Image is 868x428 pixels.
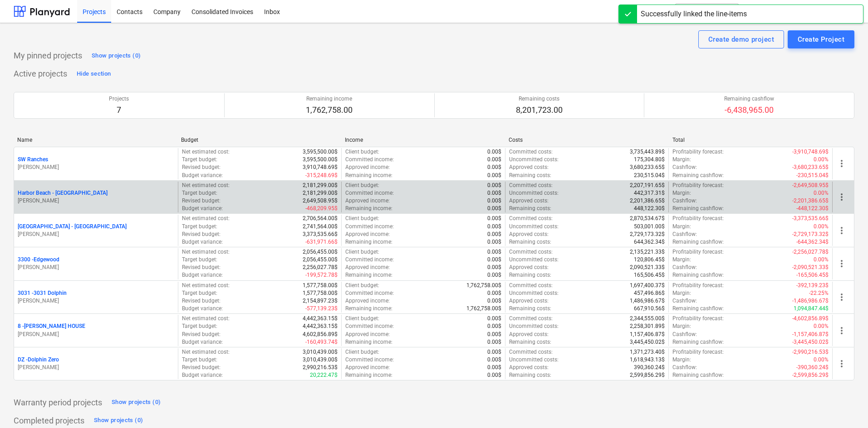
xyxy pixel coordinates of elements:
p: -2,599,856.29$ [792,371,829,379]
p: 0.00$ [487,148,501,156]
p: [PERSON_NAME] [18,231,174,238]
p: 448,122.30$ [634,205,665,212]
p: Remaining costs : [509,371,551,379]
p: -390,360.24$ [796,364,829,371]
p: SW Ranches [18,156,48,164]
p: 0.00% [814,322,829,330]
p: Committed income : [345,322,394,330]
p: Net estimated cost : [182,282,230,289]
span: more_vert [836,292,847,303]
p: 0.00$ [487,256,501,264]
p: -631,971.66$ [305,238,338,246]
p: 2,056,455.00$ [303,248,338,256]
p: Target budget : [182,322,217,330]
p: Revised budget : [182,264,221,271]
p: Approved costs : [509,364,549,371]
p: 3,680,233.65$ [630,164,665,171]
p: -392,139.23$ [796,282,829,289]
p: 0.00% [814,156,829,164]
p: Budget variance : [182,371,223,379]
p: -230,515.04$ [796,172,829,179]
p: Cashflow : [672,197,697,205]
p: Profitability forecast : [672,282,724,289]
p: -2,990,216.53$ [792,348,829,356]
p: 4,442,363.15$ [303,322,338,330]
p: 4,602,856.89$ [303,331,338,338]
div: 3300 -Edgewood[PERSON_NAME] [18,256,174,271]
p: Remaining cashflow : [672,271,724,279]
p: Remaining income : [345,271,392,279]
p: 0.00% [814,256,829,264]
p: Uncommitted costs : [509,256,559,264]
p: 2,741,564.00$ [303,223,338,231]
p: 3,445,450.02$ [630,338,665,346]
div: 8 -[PERSON_NAME] HOUSE[PERSON_NAME] [18,322,174,338]
p: 20,222.47$ [310,371,338,379]
button: Hide section [74,67,113,81]
p: -577,139.23$ [305,305,338,313]
div: Budget [181,137,338,143]
p: -4,602,856.89$ [792,315,829,322]
p: Client budget : [345,315,379,322]
p: 3,595,500.00$ [303,148,338,156]
p: Warranty period projects [14,397,102,408]
p: 2,599,856.29$ [630,371,665,379]
p: Approved income : [345,331,390,338]
p: [PERSON_NAME] [18,264,174,271]
p: Target budget : [182,223,217,231]
p: Cashflow : [672,297,697,305]
p: 2,181,299.00$ [303,189,338,197]
p: [PERSON_NAME] [18,364,174,371]
p: -160,493.74$ [305,338,338,346]
p: 3,595,500.00$ [303,156,338,164]
p: Approved costs : [509,297,549,305]
div: Hide section [77,69,111,79]
p: Target budget : [182,256,217,264]
p: Committed income : [345,356,394,364]
p: -315,248.69$ [305,172,338,179]
p: 2,649,508.95$ [303,197,338,205]
p: 0.00$ [487,182,501,189]
p: -3,445,450.02$ [792,338,829,346]
p: Remaining costs : [509,172,551,179]
p: 0.00$ [487,297,501,305]
p: Committed costs : [509,215,553,222]
p: Revised budget : [182,164,221,171]
div: Show projects (0) [112,397,161,408]
p: Target budget : [182,189,217,197]
p: Remaining cashflow : [672,238,724,246]
p: -468,209.95$ [305,205,338,212]
p: Projects [109,95,129,103]
p: Cashflow : [672,164,697,171]
p: Margin : [672,256,691,264]
p: 0.00% [814,189,829,197]
p: 2,344,555.00$ [630,315,665,322]
p: Remaining income : [345,305,392,313]
p: Net estimated cost : [182,148,230,156]
p: 2,056,455.00$ [303,256,338,264]
p: Committed income : [345,189,394,197]
p: Revised budget : [182,297,221,305]
p: Approved costs : [509,164,549,171]
p: 442,317.31$ [634,189,665,197]
p: Profitability forecast : [672,215,724,222]
div: Harbor Beach - [GEOGRAPHIC_DATA][PERSON_NAME] [18,189,174,205]
p: Approved costs : [509,264,549,271]
p: 0.00$ [487,248,501,256]
p: 0.00$ [487,338,501,346]
p: Remaining income : [345,371,392,379]
p: Budget variance : [182,271,223,279]
p: Profitability forecast : [672,182,724,189]
p: 457,496.86$ [634,289,665,297]
button: Create demo project [698,30,784,48]
div: Show projects (0) [94,415,143,426]
p: Committed costs : [509,182,553,189]
p: Remaining cashflow : [672,205,724,212]
p: Client budget : [345,148,379,156]
p: [GEOGRAPHIC_DATA] - [GEOGRAPHIC_DATA] [18,223,127,231]
p: -2,256,027.78$ [792,248,829,256]
p: 0.00$ [487,238,501,246]
span: more_vert [836,158,847,169]
p: -1,157,406.87$ [792,331,829,338]
p: [PERSON_NAME] [18,164,174,171]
